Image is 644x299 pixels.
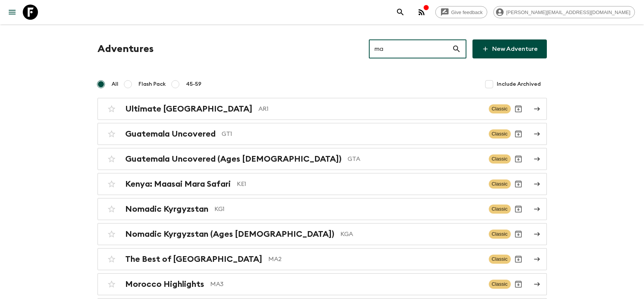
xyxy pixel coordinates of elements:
[98,198,547,220] a: Nomadic KyrgyzstanKG1ClassicArchive
[511,101,526,116] button: Archive
[98,148,547,170] a: Guatemala Uncovered (Ages [DEMOGRAPHIC_DATA])GTAClassicArchive
[340,230,483,239] p: KGA
[125,179,231,189] h2: Kenya: Maasai Mara Safari
[489,280,511,289] span: Classic
[493,6,635,18] div: [PERSON_NAME][EMAIL_ADDRESS][DOMAIN_NAME]
[489,230,511,239] span: Classic
[502,9,635,15] span: [PERSON_NAME][EMAIL_ADDRESS][DOMAIN_NAME]
[489,129,511,138] span: Classic
[447,9,487,15] span: Give feedback
[98,248,547,270] a: The Best of [GEOGRAPHIC_DATA]MA2ClassicArchive
[435,6,487,18] a: Give feedback
[125,154,342,164] h2: Guatemala Uncovered (Ages [DEMOGRAPHIC_DATA])
[125,279,204,289] h2: Morocco Highlights
[98,273,547,295] a: Morocco HighlightsMA3ClassicArchive
[489,205,511,214] span: Classic
[98,173,547,195] a: Kenya: Maasai Mara SafariKE1ClassicArchive
[511,201,526,217] button: Archive
[125,104,252,114] h2: Ultimate [GEOGRAPHIC_DATA]
[98,123,547,145] a: Guatemala UncoveredGT1ClassicArchive
[511,176,526,192] button: Archive
[98,41,154,57] h1: Adventures
[125,204,208,214] h2: Nomadic Kyrgyzstan
[369,38,452,60] input: e.g. AR1, Argentina
[210,280,483,289] p: MA3
[511,252,526,267] button: Archive
[222,129,483,138] p: GT1
[139,80,166,88] span: Flash Pack
[393,5,408,20] button: search adventures
[125,229,334,239] h2: Nomadic Kyrgyzstan (Ages [DEMOGRAPHIC_DATA])
[125,129,216,139] h2: Guatemala Uncovered
[511,126,526,142] button: Archive
[489,179,511,189] span: Classic
[489,154,511,164] span: Classic
[472,39,547,58] a: New Adventure
[214,205,483,214] p: KG1
[5,5,20,20] button: menu
[268,255,483,264] p: MA2
[186,80,202,88] span: 45-59
[125,254,262,264] h2: The Best of [GEOGRAPHIC_DATA]
[98,98,547,120] a: Ultimate [GEOGRAPHIC_DATA]AR1ClassicArchive
[489,104,511,113] span: Classic
[98,223,547,245] a: Nomadic Kyrgyzstan (Ages [DEMOGRAPHIC_DATA])KGAClassicArchive
[112,80,118,88] span: All
[258,104,483,113] p: AR1
[511,151,526,167] button: Archive
[489,255,511,264] span: Classic
[511,277,526,292] button: Archive
[497,80,541,88] span: Include Archived
[237,179,483,189] p: KE1
[511,227,526,242] button: Archive
[348,154,483,164] p: GTA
